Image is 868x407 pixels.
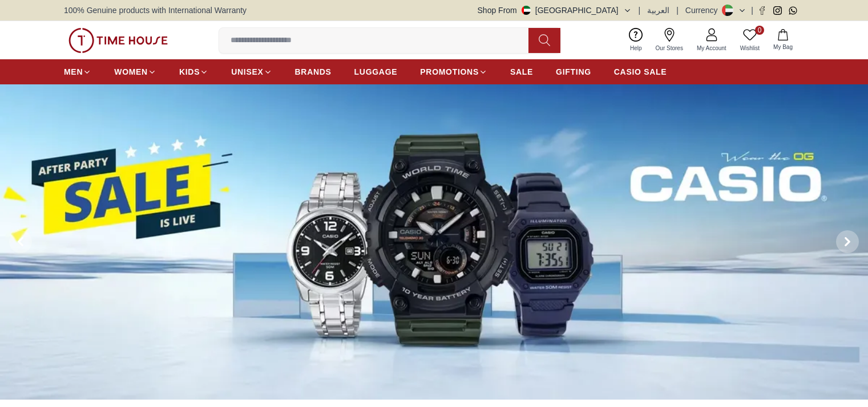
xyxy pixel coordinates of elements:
img: United Arab Emirates [522,6,531,15]
span: SALE [510,66,533,78]
span: KIDS [179,66,200,78]
a: BRANDS [295,62,332,82]
span: | [676,5,679,16]
span: My Bag [769,43,797,51]
a: Whatsapp [789,6,797,15]
span: UNISEX [231,66,263,78]
span: CASIO SALE [614,66,667,78]
a: PROMOTIONS [420,62,487,82]
span: BRANDS [295,66,332,78]
span: | [639,5,641,16]
a: LUGGAGE [354,62,398,82]
a: CASIO SALE [614,62,667,82]
a: Facebook [758,6,766,15]
span: PROMOTIONS [420,66,479,78]
a: KIDS [179,62,208,82]
a: Our Stores [649,26,690,55]
span: GIFTING [556,66,591,78]
span: Our Stores [651,44,688,52]
img: ... [68,28,168,53]
a: MEN [64,62,91,82]
span: Help [625,44,647,52]
a: Help [623,26,649,55]
a: WOMEN [114,62,156,82]
a: SALE [510,62,533,82]
a: GIFTING [556,62,591,82]
span: 0 [755,26,764,35]
div: Currency [685,5,722,16]
span: My Account [692,44,731,52]
span: Wishlist [736,44,764,52]
button: My Bag [766,27,800,54]
span: MEN [64,66,83,78]
span: | [751,5,753,16]
a: Instagram [773,6,782,15]
span: 100% Genuine products with International Warranty [64,5,247,16]
button: العربية [647,5,669,16]
span: LUGGAGE [354,66,398,78]
a: UNISEX [231,62,272,82]
span: WOMEN [114,66,148,78]
button: Shop From[GEOGRAPHIC_DATA] [478,5,632,16]
a: 0Wishlist [733,26,766,55]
